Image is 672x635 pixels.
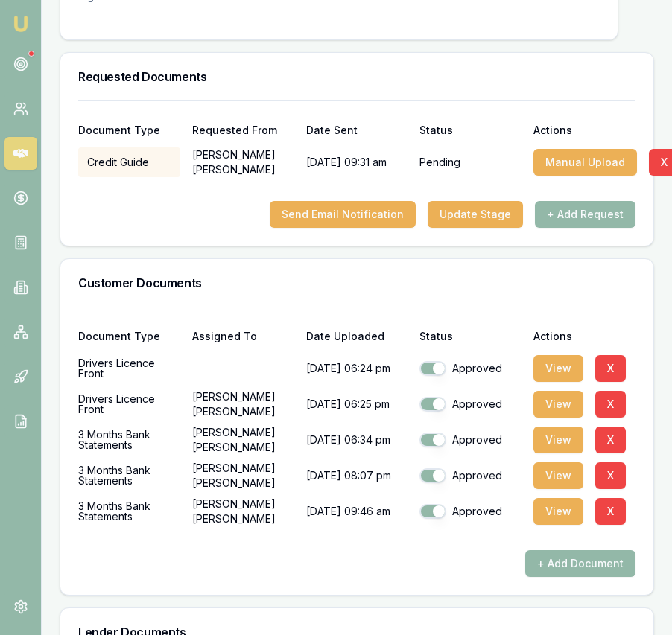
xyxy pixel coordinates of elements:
p: Pending [419,155,460,170]
div: Document Type [78,125,180,135]
p: [PERSON_NAME] [PERSON_NAME] [192,389,294,419]
div: Date Sent [306,125,408,135]
button: X [595,391,626,418]
div: Drivers Licence Front [78,389,180,419]
h3: Customer Documents [78,277,635,289]
div: Approved [419,397,522,412]
div: Assigned To [192,331,294,342]
p: [DATE] 09:46 am [306,497,408,526]
button: View [533,427,583,453]
div: Status [419,125,522,135]
div: Status [419,331,522,342]
button: X [595,427,626,453]
button: Send Email Notification [270,201,416,228]
p: [DATE] 06:25 pm [306,389,408,419]
div: Date Uploaded [306,331,408,342]
button: Update Stage [428,201,523,228]
button: Manual Upload [533,149,637,176]
button: View [533,391,583,418]
p: [PERSON_NAME] [PERSON_NAME] [192,425,294,455]
p: [PERSON_NAME] [PERSON_NAME] [192,497,294,526]
button: X [595,498,626,525]
button: View [533,355,583,382]
button: + Add Document [525,550,635,577]
div: Approved [419,504,522,519]
div: [DATE] 09:31 am [306,147,408,177]
p: [DATE] 08:07 pm [306,461,408,491]
div: Approved [419,468,522,483]
div: Actions [533,331,635,342]
button: View [533,462,583,489]
div: Drivers Licence Front [78,354,180,383]
div: Actions [533,125,635,135]
div: Approved [419,433,522,447]
div: Approved [419,361,522,376]
div: Document Type [78,331,180,342]
img: emu-icon-u.png [12,15,30,33]
div: Credit Guide [78,147,180,177]
div: 3 Months Bank Statements [78,461,180,491]
p: [PERSON_NAME] [PERSON_NAME] [192,461,294,491]
button: X [595,355,626,382]
h3: Requested Documents [78,71,635,83]
div: Requested From [192,125,294,135]
p: [DATE] 06:24 pm [306,354,408,383]
button: + Add Request [535,201,635,228]
div: 3 Months Bank Statements [78,425,180,455]
p: [DATE] 06:34 pm [306,425,408,455]
p: [PERSON_NAME] [PERSON_NAME] [192,147,294,177]
div: 3 Months Bank Statements [78,497,180,526]
button: X [595,462,626,489]
button: View [533,498,583,525]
